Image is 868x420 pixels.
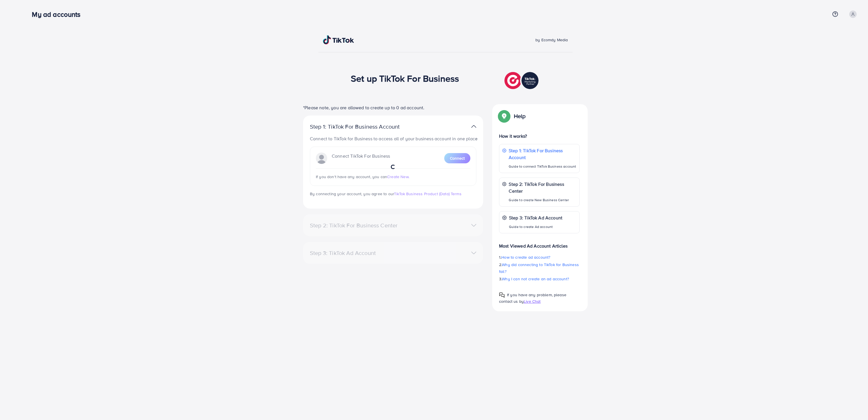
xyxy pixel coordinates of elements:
span: by Ecomdy Media [535,37,568,43]
p: Step 1: TikTok For Business Account [509,147,577,161]
p: Step 2: TikTok For Business Center [509,181,577,194]
img: Popup guide [499,292,505,298]
p: Help [514,113,526,120]
h1: Set up TikTok For Business [351,73,459,84]
span: Why I can not create an ad account? [502,276,569,282]
p: Guide to create New Business Center [509,197,577,203]
p: How it works? [499,133,580,139]
p: Step 1: TikTok For Business Account [310,123,418,130]
span: Why did connecting to TikTok for Business fail? [499,262,579,274]
p: 1. [499,254,580,261]
p: Most Viewed Ad Account Articles [499,238,580,249]
img: TikTok partner [504,71,540,90]
p: 3. [499,275,580,282]
img: TikTok partner [471,122,476,131]
span: How to create ad account? [501,254,550,260]
p: Step 3: TikTok Ad Account [509,214,562,221]
span: If you have any problem, please contact us by [499,292,566,304]
p: Guide to create Ad account [509,223,562,230]
span: Live Chat [524,298,541,304]
h3: My ad accounts [32,10,85,18]
img: Popup guide [499,111,509,121]
p: *Please note, you are allowed to create up to 0 ad account. [303,104,483,111]
p: Guide to connect TikTok Business account [509,163,577,170]
img: TikTok [323,35,354,44]
p: 2. [499,261,580,275]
